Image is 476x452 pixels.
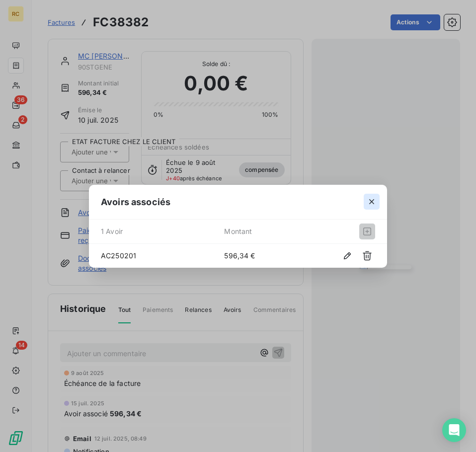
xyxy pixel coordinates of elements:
span: 596,34 € [224,250,320,261]
span: Avoirs associés [101,195,170,209]
span: 1 Avoir [101,224,224,239]
div: Open Intercom Messenger [442,418,466,442]
span: AC250201 [101,250,224,261]
span: Montant [224,224,320,239]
